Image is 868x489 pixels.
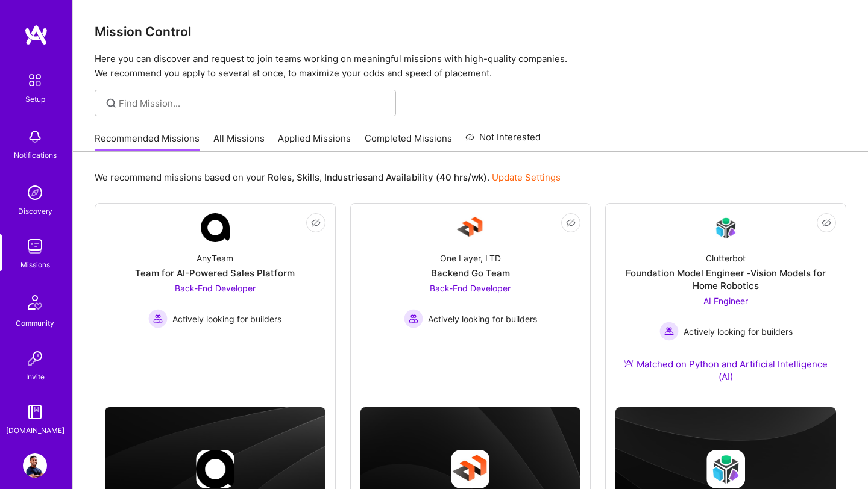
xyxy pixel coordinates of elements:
img: teamwork [23,234,47,258]
a: Company LogoClutterbotFoundation Model Engineer -Vision Models for Home RoboticsAI Engineer Activ... [615,213,836,397]
img: Ateam Purple Icon [624,358,634,368]
div: Team for AI-Powered Sales Platform [135,267,295,279]
img: discovery [23,181,47,205]
a: Applied Missions [278,132,351,152]
img: Actively looking for builders [659,322,679,341]
div: [DOMAIN_NAME] [6,424,64,437]
input: Find Mission... [119,97,387,110]
i: icon EyeClosed [566,218,576,228]
b: Skills [297,172,319,183]
h3: Mission Control [95,24,846,39]
img: Company Logo [456,213,485,242]
b: Industries [324,172,368,183]
div: One Layer, LTD [440,252,501,264]
img: logo [24,24,48,46]
a: Recommended Missions [95,132,200,152]
img: Community [20,288,49,317]
i: icon EyeClosed [822,218,831,228]
span: Actively looking for builders [684,325,793,338]
a: User Avatar [20,453,50,478]
div: Community [16,317,54,329]
img: Company logo [706,450,745,488]
span: Actively looking for builders [172,313,281,325]
a: Completed Missions [365,132,452,152]
img: Invite [23,346,47,370]
img: Company Logo [711,214,740,242]
div: Discovery [18,205,52,217]
img: User Avatar [23,453,47,478]
img: Company logo [451,450,489,488]
img: Actively looking for builders [148,309,168,328]
a: Company LogoOne Layer, LTDBackend Go TeamBack-End Developer Actively looking for buildersActively... [360,213,581,367]
span: Back-End Developer [430,283,511,293]
img: Company Logo [201,213,230,242]
p: We recommend missions based on your , , and . [95,171,561,184]
a: Company LogoAnyTeamTeam for AI-Powered Sales PlatformBack-End Developer Actively looking for buil... [105,213,325,367]
div: Setup [25,93,45,105]
div: Backend Go Team [431,267,510,279]
i: icon EyeClosed [311,218,321,228]
div: Foundation Model Engineer -Vision Models for Home Robotics [615,267,836,292]
b: Availability (40 hrs/wk) [386,172,487,183]
img: Actively looking for builders [404,309,423,328]
span: AI Engineer [703,296,748,306]
img: Company logo [196,450,234,488]
img: setup [22,67,48,93]
span: Actively looking for builders [428,313,537,325]
img: guide book [23,400,47,424]
img: bell [23,125,47,149]
a: Update Settings [492,172,561,183]
div: Clutterbot [706,252,746,264]
div: Invite [26,370,45,383]
p: Here you can discover and request to join teams working on meaningful missions with high-quality ... [95,52,846,81]
a: Not Interested [465,130,541,152]
a: All Missions [213,132,265,152]
div: Matched on Python and Artificial Intelligence (AI) [615,358,836,383]
div: Missions [20,258,50,271]
span: Back-End Developer [175,283,256,293]
div: Notifications [14,149,57,161]
i: icon SearchGrey [104,96,118,110]
div: AnyTeam [197,252,233,264]
b: Roles [268,172,292,183]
